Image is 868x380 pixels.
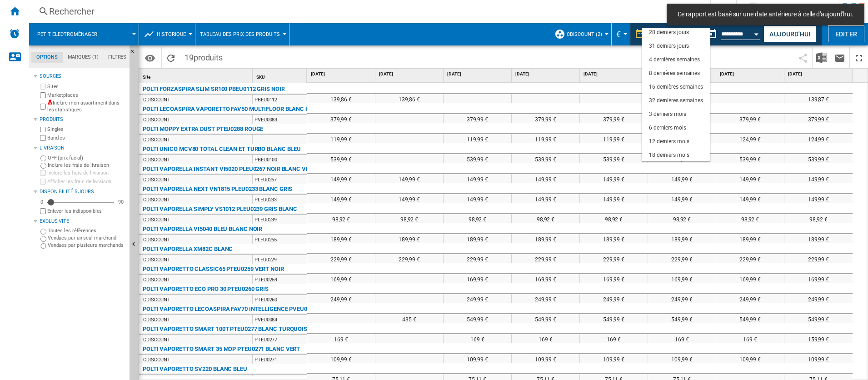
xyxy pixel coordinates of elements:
div: 3 derniers mois [649,110,686,118]
div: 32 dernières semaines [649,97,703,105]
div: 8 dernières semaines [649,70,700,77]
div: 4 dernières semaines [649,56,700,64]
div: 6 derniers mois [649,124,686,132]
div: 28 derniers jours [649,29,689,36]
div: 12 derniers mois [649,138,689,145]
div: 18 derniers mois [649,151,689,159]
span: Ce rapport est basé sur une date antérieure à celle d'aujourd'hui. [675,10,856,19]
div: 31 derniers jours [649,42,689,50]
div: 16 dernières semaines [649,83,703,91]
